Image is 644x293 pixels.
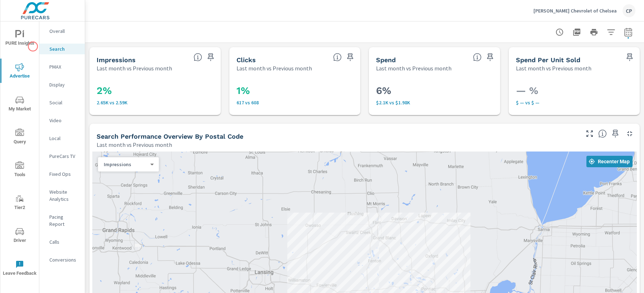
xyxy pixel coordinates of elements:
[624,51,635,63] span: Save this to your personalized report
[0,21,39,284] div: nav menu
[49,81,79,88] p: Display
[236,56,256,64] h5: Clicks
[39,212,85,229] div: Pacing Report
[623,4,635,17] div: CP
[3,260,37,278] span: Leave Feedback
[104,161,147,168] p: Impressions
[3,129,37,146] span: Query
[39,97,85,108] div: Social
[586,156,633,167] button: Recenter Map
[39,169,85,179] div: Fixed Ops
[39,133,85,144] div: Local
[97,85,214,97] h3: 2%
[49,153,79,160] p: PureCars TV
[236,64,312,73] p: Last month vs Previous month
[49,63,79,70] p: PMAX
[3,96,37,113] span: My Market
[533,8,617,14] p: [PERSON_NAME] Chevrolet of Chelsea
[333,53,342,61] span: The number of times an ad was clicked by a consumer.
[49,117,79,124] p: Video
[49,99,79,106] p: Social
[236,85,353,97] h3: 1%
[516,100,633,105] p: $ — vs $ —
[39,44,85,54] div: Search
[345,51,356,63] span: Save this to your personalized report
[3,63,37,80] span: Advertise
[516,56,580,64] h5: Spend Per Unit Sold
[3,227,37,245] span: Driver
[97,133,243,140] h5: Search Performance Overview By Postal Code
[236,100,353,105] p: 617 vs 608
[49,213,79,228] p: Pacing Report
[39,79,85,90] div: Display
[39,237,85,247] div: Calls
[484,51,496,63] span: Save this to your personalized report
[49,256,79,263] p: Conversions
[624,128,635,139] button: Minimize Widget
[516,64,591,73] p: Last month vs Previous month
[98,161,153,168] div: Impressions
[621,25,635,39] button: Select Date Range
[39,254,85,265] div: Conversions
[598,129,607,138] span: Understand Search performance data by postal code. Individual postal codes can be selected and ex...
[570,25,584,39] button: "Export Report to PDF"
[610,128,621,139] span: Save this to your personalized report
[473,53,482,61] span: The amount of money spent on advertising during the period.
[49,238,79,245] p: Calls
[205,51,216,63] span: Save this to your personalized report
[39,115,85,126] div: Video
[584,128,595,139] button: Make Fullscreen
[376,100,493,105] p: $2,102 vs $1,976
[3,162,37,179] span: Tools
[97,64,172,73] p: Last month vs Previous month
[39,187,85,204] div: Website Analytics
[49,170,79,178] p: Fixed Ops
[97,140,172,149] p: Last month vs Previous month
[604,25,618,39] button: Apply Filters
[376,64,452,73] p: Last month vs Previous month
[39,26,85,36] div: Overall
[39,151,85,162] div: PureCars TV
[589,158,630,165] span: Recenter Map
[587,25,601,39] button: Print Report
[49,135,79,142] p: Local
[376,85,493,97] h3: 6%
[3,194,37,212] span: Tier2
[49,188,79,203] p: Website Analytics
[49,45,79,53] p: Search
[49,28,79,35] p: Overall
[97,56,136,64] h5: Impressions
[39,61,85,72] div: PMAX
[376,56,396,64] h5: Spend
[97,100,214,105] p: 2.65K vs 2.59K
[516,85,633,97] h3: — %
[3,30,37,48] span: PURE Insights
